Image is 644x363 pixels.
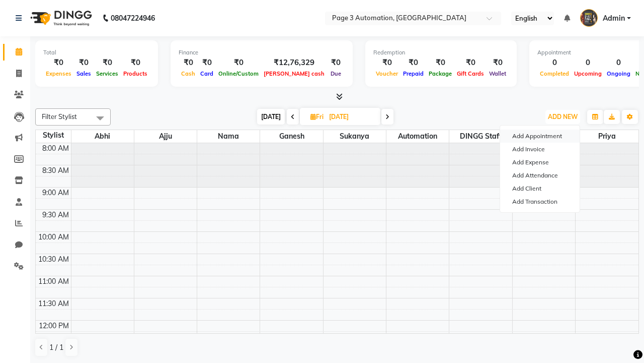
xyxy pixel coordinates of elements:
[36,276,71,287] div: 11:00 AM
[261,70,327,77] span: [PERSON_NAME] cash
[216,70,261,77] span: Online/Custom
[40,188,71,198] div: 9:00 AM
[400,57,426,69] div: ₹0
[260,130,323,143] span: Ganesh
[603,13,625,24] span: Admin
[216,57,261,69] div: ₹0
[198,57,216,69] div: ₹0
[179,57,198,69] div: ₹0
[373,57,400,69] div: ₹0
[500,156,580,169] a: Add Expense
[426,57,454,69] div: ₹0
[487,70,509,77] span: Wallet
[449,130,512,143] span: DINGG Staff
[327,57,345,69] div: ₹0
[548,113,578,120] span: ADD NEW
[373,70,400,77] span: Voucher
[576,130,638,143] span: Priya
[386,130,449,143] span: Automation
[94,70,121,77] span: Services
[43,48,150,57] div: Total
[43,70,74,77] span: Expenses
[500,169,580,182] a: Add Attendance
[572,57,604,69] div: 0
[36,254,71,265] div: 10:30 AM
[487,57,509,69] div: ₹0
[74,70,94,77] span: Sales
[572,70,604,77] span: Upcoming
[257,109,285,125] span: [DATE]
[111,4,155,32] b: 08047224946
[94,57,121,69] div: ₹0
[308,113,326,120] span: Fri
[326,109,376,125] input: 2025-09-05
[604,57,633,69] div: 0
[454,70,487,77] span: Gift Cards
[36,130,71,141] div: Stylist
[500,130,580,143] button: Add Appointment
[545,110,580,124] button: ADD NEW
[40,143,71,154] div: 8:00 AM
[373,48,509,57] div: Redemption
[580,9,598,27] img: Admin
[26,4,95,32] img: logo
[36,232,71,243] div: 10:00 AM
[261,57,327,69] div: ₹12,76,329
[134,130,197,143] span: Ajju
[537,57,572,69] div: 0
[324,130,386,143] span: Sukanya
[40,165,71,176] div: 8:30 AM
[197,130,260,143] span: Nama
[454,57,487,69] div: ₹0
[121,57,150,69] div: ₹0
[426,70,454,77] span: Package
[604,70,633,77] span: Ongoing
[500,143,580,156] a: Add Invoice
[179,48,345,57] div: Finance
[74,57,94,69] div: ₹0
[500,195,580,208] a: Add Transaction
[71,130,134,143] span: Abhi
[179,70,198,77] span: Cash
[400,70,426,77] span: Prepaid
[121,70,150,77] span: Products
[43,57,74,69] div: ₹0
[36,298,71,309] div: 11:30 AM
[40,210,71,220] div: 9:30 AM
[328,70,344,77] span: Due
[49,342,63,353] span: 1 / 1
[537,70,572,77] span: Completed
[37,321,71,331] div: 12:00 PM
[198,70,216,77] span: Card
[42,112,77,120] span: Filter Stylist
[500,182,580,195] a: Add Client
